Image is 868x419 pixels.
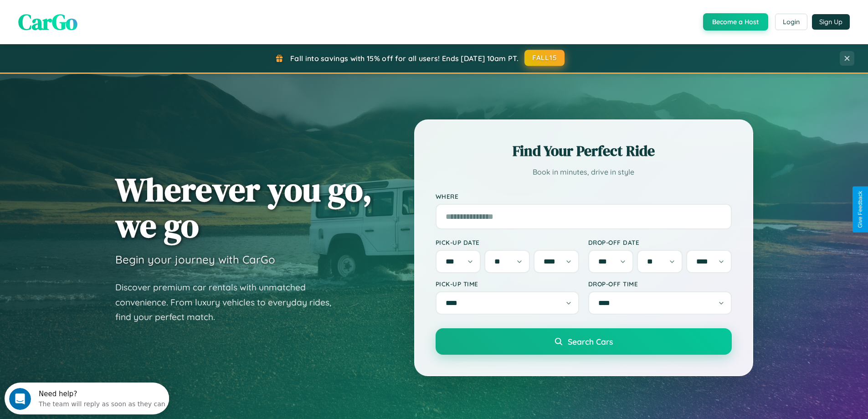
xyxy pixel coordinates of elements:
[436,328,732,355] button: Search Cars
[18,7,77,37] span: CarGo
[34,15,161,25] div: The team will reply as soon as they can
[436,238,579,246] label: Pick-up Date
[857,191,863,228] div: Give Feedback
[436,192,732,200] label: Where
[115,171,372,243] h1: Wherever you go, we go
[436,141,732,161] h2: Find Your Perfect Ride
[524,50,565,66] button: FALL15
[568,336,613,347] span: Search Cars
[588,280,732,288] label: Drop-off Time
[812,14,850,30] button: Sign Up
[290,54,519,63] span: Fall into savings with 15% off for all users! Ends [DATE] 10am PT.
[436,280,579,288] label: Pick-up Time
[4,4,169,29] div: Open Intercom Messenger
[115,253,275,266] h3: Begin your journey with CarGo
[5,383,169,414] iframe: Intercom live chat discovery launcher
[588,238,732,246] label: Drop-off Date
[775,14,807,30] button: Login
[436,166,732,179] p: Book in minutes, drive in style
[115,280,343,325] p: Discover premium car rentals with unmatched convenience. From luxury vehicles to everyday rides, ...
[703,13,768,31] button: Become a Host
[9,388,31,410] iframe: Intercom live chat
[34,8,161,15] div: Need help?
